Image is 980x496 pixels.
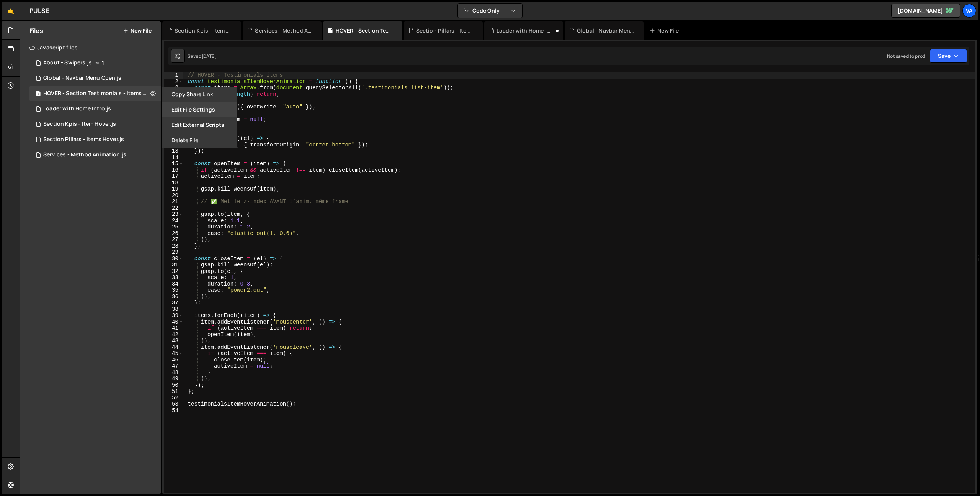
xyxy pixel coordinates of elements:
[162,117,237,133] button: Edit External Scripts
[164,205,183,212] div: 22
[164,180,183,186] div: 18
[164,395,183,401] div: 52
[255,27,312,34] div: Services - Method Animation.js
[164,154,183,161] div: 14
[164,211,183,218] div: 23
[164,262,183,268] div: 31
[164,237,183,243] div: 27
[164,388,183,395] div: 51
[164,300,183,306] div: 37
[162,102,237,117] button: Edit File Settings
[164,319,183,325] div: 40
[29,132,161,147] div: 16253/44429.js
[2,2,20,20] a: 🤙
[164,192,183,199] div: 20
[29,26,43,35] h2: Files
[164,382,183,389] div: 50
[497,27,554,34] div: Loader with Home Intro.js
[887,53,925,59] div: Not saved to prod
[962,4,976,18] a: Va
[164,249,183,256] div: 29
[164,407,183,414] div: 54
[20,40,161,55] div: Javascript files
[416,27,474,34] div: Section Pillars - Items Hover.js
[29,55,161,71] div: 16253/43838.js
[164,350,183,357] div: 45
[458,4,522,18] button: Code Only
[164,376,183,382] div: 49
[29,86,163,101] div: 16253/45325.js
[43,136,124,143] div: Section Pillars - Items Hover.js
[164,344,183,351] div: 44
[43,75,121,82] div: Global - Navbar Menu Open.js
[164,218,183,224] div: 24
[164,79,183,85] div: 2
[162,87,237,102] button: Copy share link
[164,306,183,313] div: 38
[164,401,183,407] div: 53
[164,167,183,174] div: 16
[29,147,161,163] div: Services - Method Animation.js
[123,28,152,34] button: New File
[164,161,183,167] div: 15
[188,53,217,59] div: Saved
[201,53,217,59] div: [DATE]
[577,27,634,34] div: Global - Navbar Menu Open.js
[164,281,183,287] div: 34
[164,85,183,91] div: 3
[164,357,183,363] div: 46
[164,332,183,338] div: 42
[930,49,967,63] button: Save
[29,6,49,15] div: PULSE
[164,268,183,275] div: 32
[164,72,183,79] div: 1
[43,151,126,158] div: Services - Method Animation.js
[164,370,183,376] div: 48
[43,59,92,66] div: About - Swipers.js
[891,4,960,18] a: [DOMAIN_NAME]
[29,117,161,132] div: 16253/44485.js
[336,27,393,34] div: HOVER - Section Testimonials - Items Hover.js
[175,27,232,34] div: Section Kpis - Item Hover.js
[162,133,237,148] button: Delete File
[29,71,161,86] div: 16253/44426.js
[29,101,161,117] div: 16253/45227.js
[164,186,183,192] div: 19
[164,148,183,154] div: 13
[164,312,183,319] div: 39
[164,363,183,370] div: 47
[164,199,183,205] div: 21
[36,91,41,97] span: 1
[164,325,183,332] div: 41
[43,90,149,97] div: HOVER - Section Testimonials - Items Hover.js
[164,173,183,180] div: 17
[164,230,183,237] div: 26
[164,287,183,294] div: 35
[650,27,682,34] div: New File
[164,256,183,262] div: 30
[164,243,183,250] div: 28
[43,121,116,128] div: Section Kpis - Item Hover.js
[164,224,183,230] div: 25
[43,105,111,112] div: Loader with Home Intro.js
[164,294,183,300] div: 36
[102,60,104,66] span: 1
[164,338,183,344] div: 43
[164,274,183,281] div: 33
